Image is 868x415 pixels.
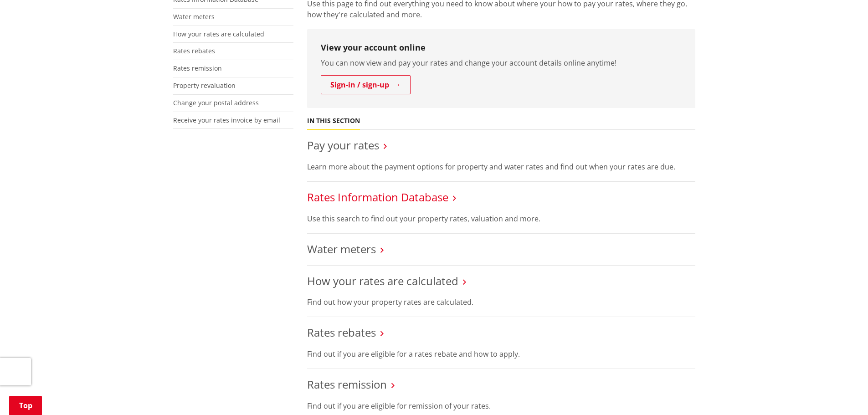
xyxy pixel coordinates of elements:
[173,81,236,90] a: Property revaluation
[307,377,387,392] a: Rates remission
[307,297,695,307] p: Find out how your property rates are calculated.
[173,64,222,72] a: Rates remission
[173,12,215,21] a: Water meters
[173,98,259,107] a: Change your postal address
[173,46,215,55] a: Rates rebates
[307,400,695,411] p: Find out if you are eligible for remission of your rates.
[321,43,682,53] h3: View your account online
[321,57,682,68] p: You can now view and pay your rates and change your account details online anytime!
[307,348,695,359] p: Find out if you are eligible for a rates rebate and how to apply.
[307,190,448,205] a: Rates Information Database
[321,75,411,94] a: Sign-in / sign-up
[307,241,376,256] a: Water meters
[307,117,360,125] h5: In this section
[307,161,695,172] p: Learn more about the payment options for property and water rates and find out when your rates ar...
[173,30,264,38] a: How your rates are calculated
[307,138,379,153] a: Pay your rates
[9,396,42,415] a: Top
[173,116,280,124] a: Receive your rates invoice by email
[307,273,458,288] a: How your rates are calculated
[307,213,695,224] p: Use this search to find out your property rates, valuation and more.
[307,325,376,340] a: Rates rebates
